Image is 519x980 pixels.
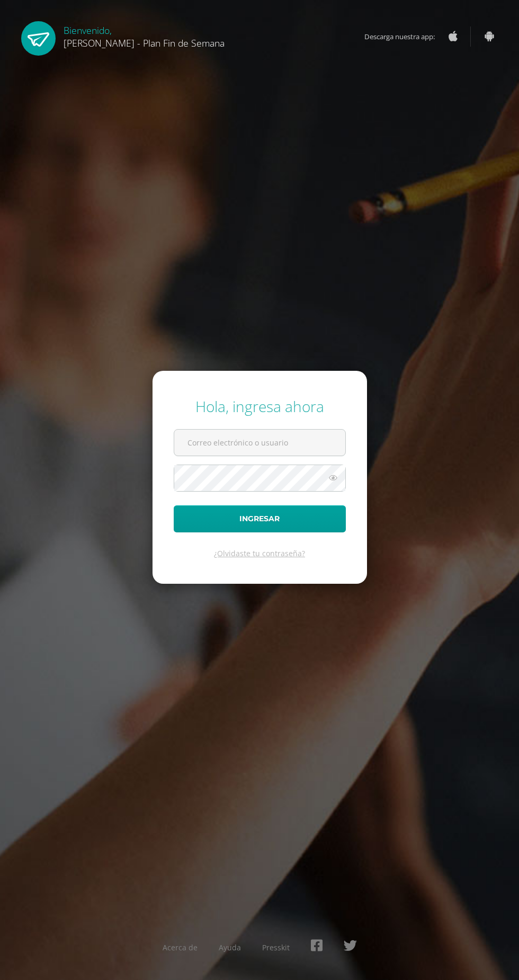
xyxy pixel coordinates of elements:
[364,26,445,47] span: Descarga nuestra app:
[174,430,345,456] input: Correo electrónico o usuario
[214,548,305,558] a: ¿Olvidaste tu contraseña?
[262,942,290,952] a: Presskit
[174,396,346,416] div: Hola, ingresa ahora
[163,942,198,952] a: Acerca de
[64,37,225,49] span: [PERSON_NAME] - Plan Fin de Semana
[174,505,346,532] button: Ingresar
[219,942,241,952] a: Ayuda
[64,21,225,49] div: Bienvenido,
